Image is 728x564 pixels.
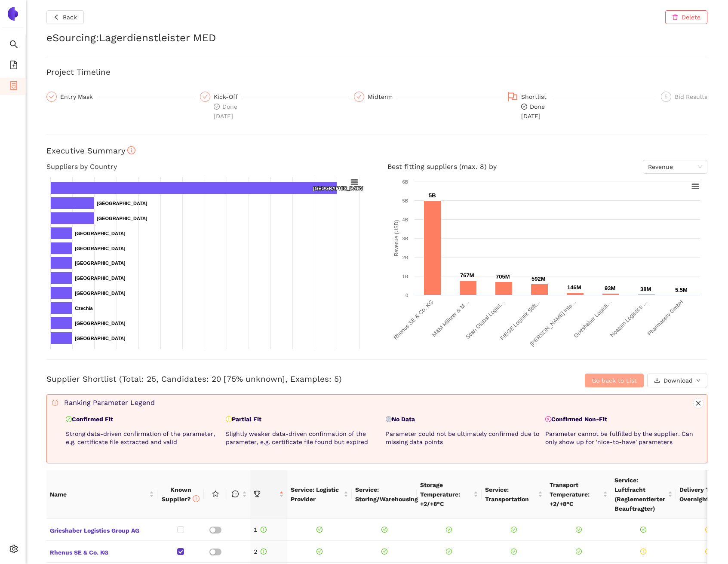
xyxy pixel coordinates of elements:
[49,94,54,99] span: check
[429,192,436,199] text: 5B
[291,485,342,504] span: Service: Logistic Provider
[386,416,392,422] span: question-circle
[521,103,545,120] span: Done [DATE]
[446,527,452,533] span: check-circle
[420,480,472,509] span: Storage Temperature: +2/+8°C
[402,179,408,184] text: 6B
[572,299,613,339] text: Grieshaber Logisti…
[446,549,452,555] span: check-circle
[402,217,408,222] text: 4B
[75,291,126,296] text: [GEOGRAPHIC_DATA]
[386,430,542,447] p: Parameter could not be ultimately confirmed due to missing data points
[46,374,487,385] h3: Supplier Shortlist (Total: 25, Candidates: 20 [75% unknown], Examples: 5)
[402,274,408,279] text: 1B
[214,104,220,110] span: check-circle
[46,160,367,174] h4: Suppliers by Country
[640,527,646,533] span: check-circle
[162,486,200,503] span: Known Supplier?
[546,470,611,519] th: this column's title is Transport Temperature: +2/+8°C,this column is sortable
[261,527,267,533] span: info-circle
[460,272,474,279] text: 767M
[576,527,582,533] span: check-circle
[694,400,703,406] span: close
[352,470,417,519] th: this column's title is Service: Storing/Warehousing,this column is sortable
[261,549,267,555] span: info-circle
[682,12,700,22] span: Delete
[528,299,577,347] text: [PERSON_NAME] Inte…
[214,103,237,120] span: Done [DATE]
[545,430,702,447] p: Parameter cannot be fulfilled by the supplier. Can only show up for 'nice-to-have' parameters
[75,276,126,281] text: [GEOGRAPHIC_DATA]
[605,285,615,291] text: 93M
[254,490,261,497] span: trophy
[75,321,126,326] text: [GEOGRAPHIC_DATA]
[97,216,147,221] text: [GEOGRAPHIC_DATA]
[75,261,126,266] text: [GEOGRAPHIC_DATA]
[75,336,126,341] text: [GEOGRAPHIC_DATA]
[585,374,644,387] button: Go back to List
[50,524,154,535] span: Grieshaber Logistics Group AG
[648,160,702,173] span: Revenue
[6,7,20,21] img: Logo
[60,92,98,102] div: Entry Mask
[696,378,700,383] span: down
[521,104,527,110] span: check-circle
[53,14,59,21] span: left
[214,92,243,102] div: Kick-Off
[381,527,387,533] span: check-circle
[693,398,703,408] button: close
[402,236,408,241] text: 3B
[46,31,707,46] h2: eSourcing : Lagerdienstleister MED
[9,58,18,75] span: file-add
[316,549,323,555] span: check-circle
[46,67,707,78] h3: Project Timeline
[381,549,387,555] span: check-circle
[212,490,219,497] span: star
[386,415,542,424] p: No Data
[9,37,18,54] span: search
[496,273,510,280] text: 705M
[705,527,711,533] span: exclamation-circle
[393,220,399,257] text: Revenue (USD)
[97,201,147,206] text: [GEOGRAPHIC_DATA]
[9,542,18,559] span: setting
[507,92,518,102] span: flag
[663,376,693,385] span: Download
[46,92,195,102] div: Entry Mask
[499,299,541,341] text: FIEGE Logistik Stift…
[430,299,470,338] text: M&M Militzer & M…
[226,416,232,422] span: exclamation-circle
[254,526,267,533] span: 1
[640,549,646,555] span: exclamation-circle
[75,231,126,236] text: [GEOGRAPHIC_DATA]
[46,145,707,156] h3: Executive Summary
[9,78,18,95] span: container
[313,186,364,191] text: [GEOGRAPHIC_DATA]
[647,374,707,387] button: downloadDownloaddown
[576,549,582,555] span: check-circle
[417,470,482,519] th: this column's title is Storage Temperature: +2/+8°C,this column is sortable
[227,470,250,519] th: this column is sortable
[46,10,84,24] button: leftBack
[50,490,147,499] span: Name
[64,398,703,408] div: Ranking Parameter Legend
[127,146,135,154] span: info-circle
[63,12,77,22] span: Back
[482,470,547,519] th: this column's title is Service: Transportation,this column is sortable
[316,527,323,533] span: check-circle
[705,549,711,555] span: exclamation-circle
[672,14,678,21] span: delete
[654,377,660,384] span: download
[567,284,581,291] text: 146M
[46,470,157,519] th: this column's title is Name,this column is sortable
[232,490,239,497] span: message
[675,93,707,100] span: Bid Results
[521,92,552,102] div: Shortlist
[511,527,517,533] span: check-circle
[545,415,702,424] p: Confirmed Non-Fit
[75,246,126,251] text: [GEOGRAPHIC_DATA]
[485,485,537,504] span: Service: Transportation
[592,376,637,385] span: Go back to List
[646,299,684,337] text: Pharmaserv GmbH
[464,299,506,340] text: Scan Global Logist…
